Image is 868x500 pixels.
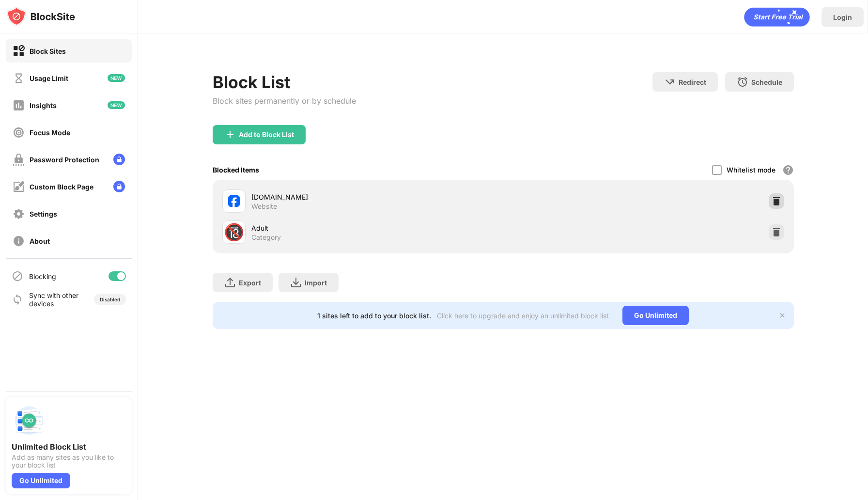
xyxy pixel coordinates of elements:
[13,154,25,166] img: password-protection-off.svg
[12,294,23,305] img: sync-icon.svg
[13,99,25,111] img: insights-off.svg
[113,154,125,165] img: lock-menu.svg
[317,312,431,320] div: 1 sites left to add to your block list.
[437,312,611,320] div: Click here to upgrade and enjoy an unlimited block list.
[30,183,93,191] div: Custom Block Page
[13,72,25,84] img: time-usage-off.svg
[751,78,782,86] div: Schedule
[778,312,786,319] img: x-button.svg
[213,166,259,174] div: Blocked Items
[108,101,125,109] img: new-icon.svg
[224,222,244,242] div: 🔞
[622,306,689,325] div: Go Unlimited
[228,195,240,207] img: favicons
[12,442,126,452] div: Unlimited Block List
[251,192,503,202] div: [DOMAIN_NAME]
[305,279,327,287] div: Import
[30,47,66,55] div: Block Sites
[679,78,706,86] div: Redirect
[12,473,70,488] div: Go Unlimited
[30,128,70,137] div: Focus Mode
[13,208,25,220] img: settings-off.svg
[727,166,775,174] div: Whitelist mode
[113,181,125,192] img: lock-menu.svg
[30,237,50,245] div: About
[239,279,261,287] div: Export
[13,181,25,193] img: customize-block-page-off.svg
[30,74,68,82] div: Usage Limit
[30,101,57,109] div: Insights
[29,272,56,281] div: Blocking
[251,223,503,233] div: Adult
[12,270,23,282] img: blocking-icon.svg
[13,45,25,57] img: block-on.svg
[12,403,46,438] img: push-block-list.svg
[251,233,281,242] div: Category
[833,13,852,21] div: Login
[213,72,356,92] div: Block List
[13,126,25,139] img: focus-off.svg
[7,7,75,26] img: logo-blocksite.svg
[744,7,810,27] div: animation
[12,453,126,469] div: Add as many sites as you like to your block list
[213,96,356,106] div: Block sites permanently or by schedule
[13,235,25,247] img: about-off.svg
[30,156,99,164] div: Password Protection
[100,297,120,302] div: Disabled
[239,131,294,139] div: Add to Block List
[108,74,125,82] img: new-icon.svg
[29,291,79,308] div: Sync with other devices
[30,210,57,218] div: Settings
[251,202,277,211] div: Website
